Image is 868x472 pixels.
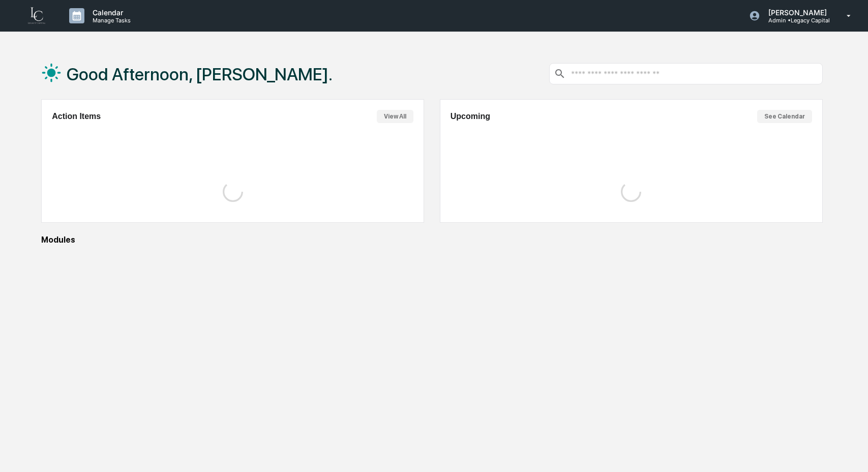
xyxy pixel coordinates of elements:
[757,110,812,123] button: See Calendar
[52,112,101,121] h2: Action Items
[41,235,822,245] div: Modules
[451,112,490,121] h2: Upcoming
[84,17,136,24] p: Manage Tasks
[84,8,136,17] p: Calendar
[24,6,49,25] img: logo
[67,64,333,84] h1: Good Afternoon, [PERSON_NAME].
[760,8,832,17] p: [PERSON_NAME]
[760,17,832,24] p: Admin • Legacy Capital
[377,110,413,123] button: View All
